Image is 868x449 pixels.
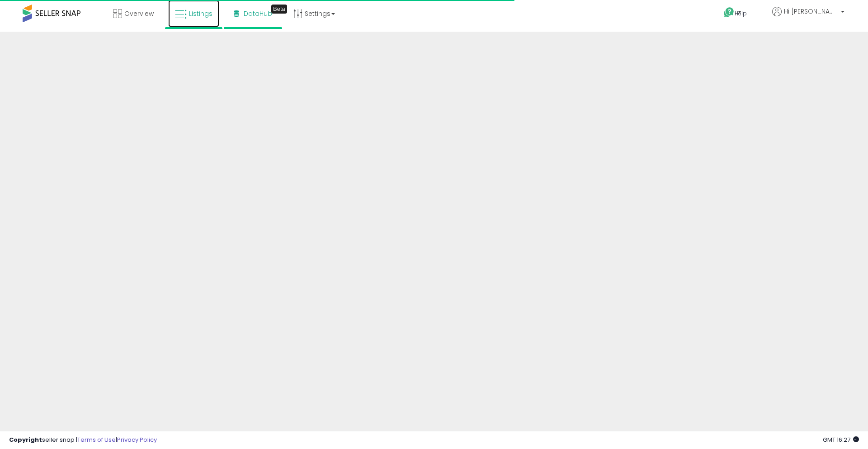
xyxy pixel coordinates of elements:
[117,435,157,444] a: Privacy Policy
[271,5,287,14] div: Tooltip anchor
[784,7,838,16] span: Hi [PERSON_NAME]
[244,9,272,18] span: DataHub
[735,10,747,17] span: Help
[823,435,859,444] span: 2025-10-14 16:27 GMT
[189,9,212,18] span: Listings
[772,7,844,27] a: Hi [PERSON_NAME]
[9,436,157,444] div: seller snap | |
[9,435,42,444] strong: Copyright
[77,435,116,444] a: Terms of Use
[124,9,154,18] span: Overview
[723,7,735,18] i: Get Help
